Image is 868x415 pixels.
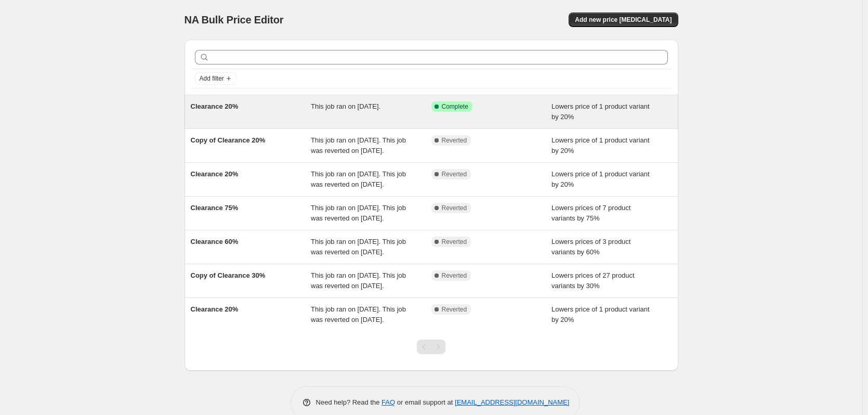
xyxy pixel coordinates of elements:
button: Add new price [MEDICAL_DATA] [569,12,678,27]
a: FAQ [382,398,395,406]
span: Copy of Clearance 20% [191,136,266,144]
span: Lowers price of 1 product variant by 20% [551,136,650,154]
span: Reverted [442,305,467,314]
button: Add filter [195,72,236,85]
span: Reverted [442,204,467,212]
span: This job ran on [DATE]. This job was reverted on [DATE]. [311,136,406,154]
span: or email support at [395,398,455,406]
span: Lowers price of 1 product variant by 20% [551,102,650,121]
span: Clearance 75% [191,204,239,212]
span: This job ran on [DATE]. This job was reverted on [DATE]. [311,271,406,290]
span: This job ran on [DATE]. [311,102,380,110]
span: Add filter [200,74,224,83]
span: Lowers prices of 7 product variants by 75% [551,204,630,222]
span: Lowers prices of 27 product variants by 30% [551,271,635,290]
span: Reverted [442,238,467,246]
span: Lowers price of 1 product variant by 20% [551,170,650,188]
span: Clearance 60% [191,238,239,245]
span: Reverted [442,136,467,145]
span: Reverted [442,170,467,178]
span: This job ran on [DATE]. This job was reverted on [DATE]. [311,170,406,188]
span: Need help? Read the [316,398,382,406]
span: This job ran on [DATE]. This job was reverted on [DATE]. [311,305,406,323]
span: Clearance 20% [191,170,239,178]
nav: Pagination [417,340,445,354]
span: This job ran on [DATE]. This job was reverted on [DATE]. [311,238,406,256]
span: Clearance 20% [191,305,239,313]
span: Add new price [MEDICAL_DATA] [575,16,672,24]
span: Reverted [442,271,467,280]
span: Complete [442,102,468,111]
span: Lowers prices of 3 product variants by 60% [551,238,630,256]
a: [EMAIL_ADDRESS][DOMAIN_NAME] [455,398,569,406]
span: Clearance 20% [191,102,239,110]
span: Lowers price of 1 product variant by 20% [551,305,650,323]
span: Copy of Clearance 30% [191,271,266,279]
span: This job ran on [DATE]. This job was reverted on [DATE]. [311,204,406,222]
span: NA Bulk Price Editor [185,14,284,25]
